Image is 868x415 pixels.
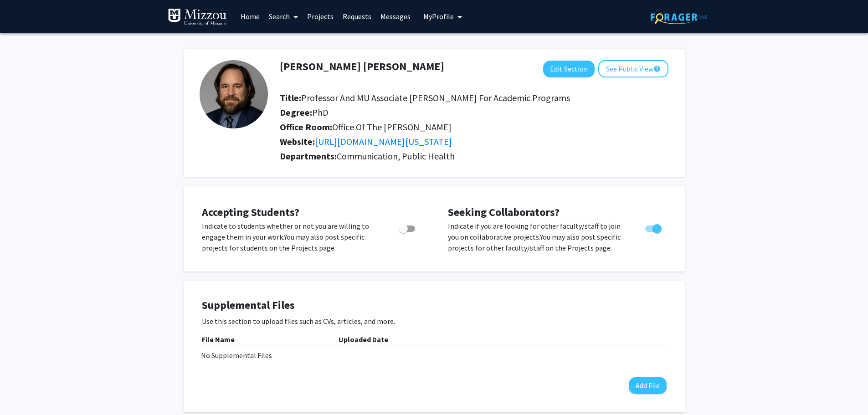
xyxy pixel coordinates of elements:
[280,136,668,147] h2: Website:
[338,0,376,32] a: Requests
[202,316,667,327] p: Use this section to upload files such as CVs, articles, and more.
[280,122,668,133] h2: Office Room:
[423,12,454,21] span: My Profile
[448,205,560,219] span: Seeking Collaborators?
[303,0,338,32] a: Projects
[543,61,595,77] button: Edit Section
[236,0,264,32] a: Home
[312,107,329,118] span: PhD
[339,335,388,344] b: Uploaded Date
[337,150,455,162] span: Communication, Public Health
[653,63,661,74] mat-icon: help
[7,374,39,408] iframe: Chat
[168,8,227,26] img: University of Missouri Logo
[280,107,668,118] h2: Degree:
[448,220,628,253] p: Indicate if you are looking for other faculty/staff to join you on collaborative projects. You ma...
[202,299,667,312] h4: Supplemental Files
[395,220,420,234] div: Toggle
[332,121,452,133] span: Office Of The [PERSON_NAME]
[598,60,668,77] button: See Public View
[202,205,299,219] span: Accepting Students?
[201,350,668,361] div: No Supplemental Files
[642,220,667,234] div: Toggle
[202,335,235,344] b: File Name
[651,10,708,24] img: ForagerOne Logo
[280,92,668,103] h2: Title:
[273,151,675,162] h2: Departments:
[200,60,268,128] img: Profile Picture
[301,92,570,103] span: Professor And MU Associate [PERSON_NAME] For Academic Programs
[629,377,667,394] button: Add File
[376,0,415,32] a: Messages
[264,0,303,32] a: Search
[315,136,452,147] a: Opens in a new tab
[202,220,381,253] p: Indicate to students whether or not you are willing to engage them in your work. You may also pos...
[280,60,444,73] h1: [PERSON_NAME] [PERSON_NAME]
